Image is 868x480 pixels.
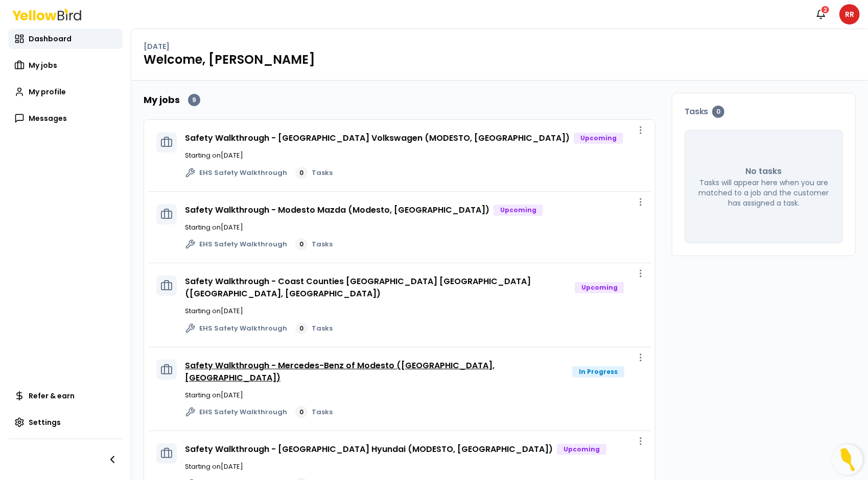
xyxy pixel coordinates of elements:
p: No tasks [746,165,782,178]
h2: My jobs [144,93,180,107]
span: RR [839,4,860,24]
div: Upcoming [575,282,624,293]
a: Safety Walkthrough - Coast Counties [GEOGRAPHIC_DATA] [GEOGRAPHIC_DATA] ([GEOGRAPHIC_DATA], [GEOG... [185,275,531,299]
div: 2 [820,5,830,14]
p: [DATE] [144,41,170,52]
p: Tasks will appear here when you are matched to a job and the customer has assigned a task. [697,178,830,208]
a: Settings [8,412,123,433]
span: EHS Safety Walkthrough [199,168,287,178]
a: Refer & earn [8,386,123,406]
button: 2 [811,4,831,24]
div: 0 [712,106,724,118]
div: In Progress [572,366,624,377]
span: EHS Safety Walkthrough [199,323,287,334]
a: My profile [8,82,123,102]
a: 0Tasks [295,406,333,418]
p: Starting on [DATE] [185,462,643,472]
div: Upcoming [494,205,543,216]
h3: Tasks [685,106,843,118]
a: Safety Walkthrough - [GEOGRAPHIC_DATA] Hyundai (MODESTO, [GEOGRAPHIC_DATA]) [185,443,553,455]
button: Open Resource Center [832,444,863,475]
span: Dashboard [29,34,72,44]
div: Upcoming [574,133,623,144]
p: Starting on [DATE] [185,222,643,233]
a: Safety Walkthrough - Modesto Mazda (Modesto, [GEOGRAPHIC_DATA]) [185,204,489,216]
div: 9 [188,94,200,106]
span: My jobs [29,60,57,70]
div: Upcoming [557,444,606,455]
a: 0Tasks [295,322,333,335]
div: 0 [295,238,308,250]
a: 0Tasks [295,238,333,250]
a: 0Tasks [295,167,333,179]
p: Starting on [DATE] [185,306,643,316]
a: Dashboard [8,29,123,49]
span: EHS Safety Walkthrough [199,407,287,417]
span: Messages [29,113,67,123]
a: Safety Walkthrough - Mercedes-Benz of Modesto ([GEOGRAPHIC_DATA], [GEOGRAPHIC_DATA]) [185,360,495,384]
span: Settings [29,417,61,427]
span: Refer & earn [29,391,75,401]
h1: Welcome, [PERSON_NAME] [144,52,856,68]
span: EHS Safety Walkthrough [199,239,287,249]
a: My jobs [8,55,123,75]
div: 0 [295,322,308,335]
p: Starting on [DATE] [185,390,643,400]
div: 0 [295,167,308,179]
p: Starting on [DATE] [185,150,643,161]
a: Messages [8,108,123,129]
a: Safety Walkthrough - [GEOGRAPHIC_DATA] Volkswagen (MODESTO, [GEOGRAPHIC_DATA]) [185,132,570,144]
span: My profile [29,87,66,97]
div: 0 [295,406,308,418]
